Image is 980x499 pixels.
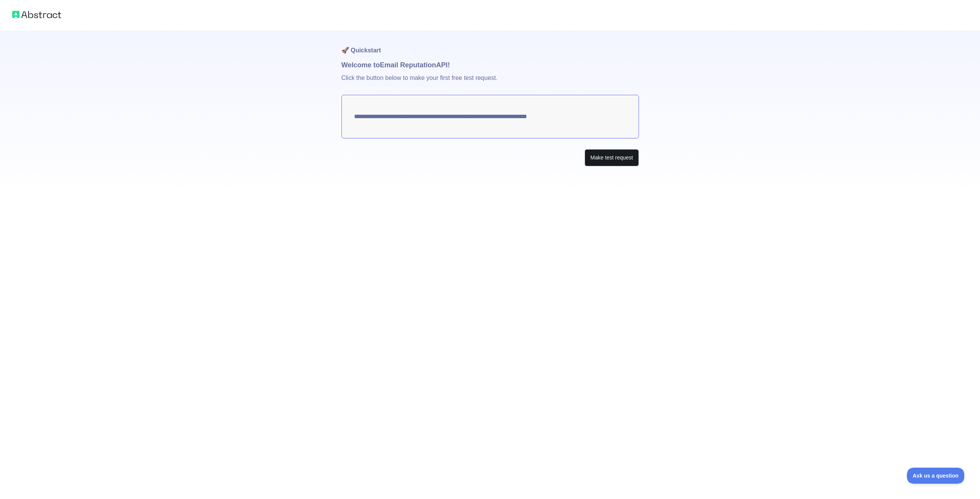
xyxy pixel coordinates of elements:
[585,149,639,166] button: Make test request
[341,70,639,95] p: Click the button below to make your first free test request.
[907,468,965,484] iframe: Toggle Customer Support
[341,60,639,70] h1: Welcome to Email Reputation API!
[341,31,639,60] h1: 🚀 Quickstart
[12,9,61,20] img: Abstract logo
